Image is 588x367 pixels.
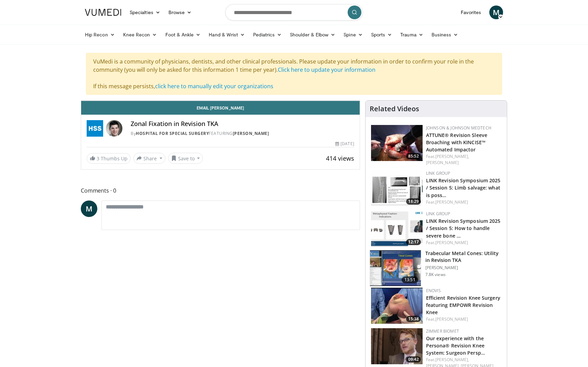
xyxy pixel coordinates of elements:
a: LINK Revision Symposium 2025 / Session 5: Limb salvage: what is poss… [426,177,501,198]
div: By FEATURING [131,130,354,137]
h3: Trabecular Metal Cones: Utility in Revision TKA [425,250,503,264]
a: 09:42 [371,328,423,364]
p: [PERSON_NAME] [425,265,503,271]
a: [PERSON_NAME] [435,316,468,322]
div: VuMedi is a community of physicians, dentists, and other clinical professionals. Please update yo... [86,53,502,95]
a: 18:29 [371,170,423,206]
h4: Zonal Fixation in Revision TKA [131,120,354,128]
a: Click here to update your information [278,66,375,73]
a: [PERSON_NAME] [426,160,459,165]
a: click here to manually edit your organizations [155,82,273,90]
a: M [81,200,97,217]
a: Business [427,28,462,42]
a: 85:52 [371,125,423,161]
img: VuMedi Logo [85,9,121,16]
a: Efficient Revision Knee Surgery featuring EMPOWR Revision Knee [426,295,500,316]
h4: Related Videos [370,105,419,113]
a: Johnson & Johnson MedTech [426,125,491,131]
a: ATTUNE® Revision Sleeve Broaching with KINCISE™ Automated Impactor [426,132,487,153]
a: M [489,5,503,19]
img: 286158_0001_1.png.150x105_q85_crop-smart_upscale.jpg [370,250,421,286]
div: [DATE] [335,141,354,147]
a: Knee Recon [119,28,161,42]
img: a6cc4739-87cc-4358-abd9-235c6f460cb9.150x105_q85_crop-smart_upscale.jpg [371,125,423,161]
span: 85:52 [406,153,421,159]
span: 09:42 [406,356,421,363]
a: Email [PERSON_NAME] [81,101,360,115]
a: 15:38 [371,288,423,324]
p: 7.8K views [425,272,446,277]
a: Spine [339,28,367,42]
span: 18:29 [406,198,421,205]
input: Search topics, interventions [225,4,363,21]
span: Comments 0 [81,186,360,195]
div: Feat. [426,199,501,205]
a: Pediatrics [249,28,286,42]
a: Browse [164,5,196,19]
a: Favorites [457,5,485,19]
img: Hospital for Special Surgery [87,120,103,137]
div: Feat. [426,240,501,246]
a: LINK Group [426,170,450,176]
a: [PERSON_NAME] [435,240,468,245]
a: [PERSON_NAME], [435,153,469,159]
button: Share [133,153,165,164]
span: 3 [97,155,99,162]
a: Hand & Wrist [205,28,249,42]
div: Feat. [426,153,501,166]
a: Trauma [396,28,427,42]
a: Foot & Ankle [161,28,205,42]
span: 414 views [326,154,354,162]
a: Specialties [126,5,164,19]
a: 12:17 [371,211,423,247]
a: Sports [367,28,396,42]
a: [PERSON_NAME] [435,199,468,205]
a: Zimmer Biomet [426,328,459,334]
a: [PERSON_NAME], [435,357,469,363]
a: Our experience with the Persona® Revision Knee System: Surgeon Persp… [426,335,485,356]
a: 13:51 Trabecular Metal Cones: Utility in Revision TKA [PERSON_NAME] 7.8K views [370,250,503,286]
a: Hip Recon [81,28,119,42]
a: LINK Revision Symposium 2025 / Session 5: How to handle severe bone … [426,218,501,239]
button: Save to [168,153,203,164]
span: 15:38 [406,316,421,322]
video-js: Video Player [81,101,360,101]
div: Feat. [426,316,501,322]
img: 7b09b83e-8b07-49a9-959a-b57bd9bf44da.150x105_q85_crop-smart_upscale.jpg [371,328,423,364]
a: LINK Group [426,211,450,217]
img: Avatar [106,120,122,137]
span: 12:17 [406,239,421,245]
a: Enovis [426,288,441,294]
a: [PERSON_NAME] [233,130,269,136]
span: 13:51 [402,276,418,283]
a: Shoulder & Elbow [286,28,339,42]
img: cc288bf3-a1fa-4896-92c4-d329ac39a7f3.150x105_q85_crop-smart_upscale.jpg [371,170,423,206]
img: 2c6dc023-217a-48ee-ae3e-ea951bf834f3.150x105_q85_crop-smart_upscale.jpg [371,288,423,324]
a: 3 Thumbs Up [87,153,131,164]
a: Hospital for Special Surgery [136,130,209,136]
img: 463e9b81-8a9b-46df-ab8a-52de4decb3fe.150x105_q85_crop-smart_upscale.jpg [371,211,423,247]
